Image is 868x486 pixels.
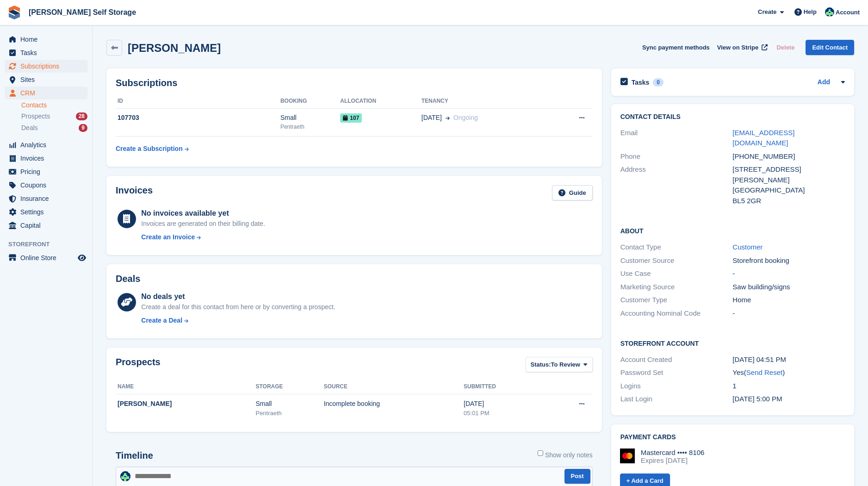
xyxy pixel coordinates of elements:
[620,113,845,121] h2: Contact Details
[836,8,860,17] span: Account
[620,434,845,441] h2: Payment cards
[641,449,705,457] div: Mastercard •••• 8106
[8,240,92,249] span: Storefront
[620,151,733,162] div: Phone
[732,164,845,175] div: [STREET_ADDRESS]
[21,101,87,110] a: Contacts
[422,113,442,123] span: [DATE]
[116,185,153,200] h2: Invoices
[5,60,87,73] a: menu
[564,469,590,484] button: Post
[732,355,845,365] div: [DATE] 04:51 PM
[20,192,76,205] span: Insurance
[732,175,845,186] div: [PERSON_NAME]
[280,94,340,109] th: Booking
[453,114,478,121] span: Ongoing
[20,179,76,192] span: Coupons
[642,40,710,55] button: Sync payment methods
[141,316,182,325] div: Create a Deal
[620,242,733,253] div: Contact Type
[825,7,834,17] img: Dafydd Pritchard
[620,355,733,365] div: Account Created
[21,112,87,121] a: Prospects 28
[324,380,464,394] th: Source
[340,113,362,123] span: 107
[620,164,733,206] div: Address
[620,381,733,392] div: Logins
[79,124,87,132] div: 9
[116,78,593,88] h2: Subscriptions
[118,399,255,409] div: [PERSON_NAME]
[538,450,593,460] label: Show only notes
[551,360,580,369] span: To Review
[141,232,195,242] div: Create an Invoice
[116,450,153,461] h2: Timeline
[340,94,421,109] th: Allocation
[531,360,551,369] span: Status:
[20,165,76,178] span: Pricing
[732,268,845,279] div: -
[76,252,87,263] a: Preview store
[5,33,87,46] a: menu
[21,123,87,133] a: Deals 9
[620,308,733,319] div: Accounting Nominal Code
[422,94,549,109] th: Tenancy
[758,7,776,17] span: Create
[464,409,544,418] div: 05:01 PM
[20,46,76,59] span: Tasks
[5,206,87,218] a: menu
[20,219,76,232] span: Capital
[116,144,183,154] div: Create a Subscription
[255,409,323,418] div: Pentraeth
[744,368,785,376] span: ( )
[141,232,265,242] a: Create an Invoice
[732,185,845,196] div: [GEOGRAPHIC_DATA]
[116,274,140,284] h2: Deals
[324,399,464,409] div: Incomplete booking
[620,268,733,279] div: Use Case
[732,151,845,162] div: [PHONE_NUMBER]
[717,43,758,52] span: View on Stripe
[804,7,817,17] span: Help
[5,46,87,59] a: menu
[526,357,593,372] button: Status: To Review
[21,124,38,132] span: Deals
[20,73,76,86] span: Sites
[120,471,130,481] img: Dafydd Pritchard
[5,138,87,151] a: menu
[773,40,798,55] button: Delete
[732,255,845,266] div: Storefront booking
[732,381,845,392] div: 1
[25,5,140,20] a: [PERSON_NAME] Self Storage
[7,6,21,19] img: stora-icon-8386f47178a22dfd0bd8f6a31ec36ba5ce8667c1dd55bd0f319d3a0aa187defe.svg
[620,449,635,463] img: Mastercard Logo
[732,282,845,293] div: Saw building/signs
[464,380,544,394] th: Submitted
[653,78,663,87] div: 0
[732,196,845,206] div: BL5 2GR
[620,226,845,235] h2: About
[538,450,543,456] input: Show only notes
[732,395,782,403] time: 2025-09-11 16:00:50 UTC
[620,338,845,348] h2: Storefront Account
[620,368,733,378] div: Password Set
[552,185,593,200] a: Guide
[116,94,280,109] th: ID
[620,128,733,149] div: Email
[5,165,87,178] a: menu
[141,219,265,229] div: Invoices are generated on their billing date.
[620,282,733,293] div: Marketing Source
[818,77,830,88] a: Add
[5,192,87,205] a: menu
[20,152,76,165] span: Invoices
[5,179,87,192] a: menu
[732,243,763,251] a: Customer
[5,219,87,232] a: menu
[732,295,845,305] div: Home
[280,113,340,123] div: Small
[620,255,733,266] div: Customer Source
[20,138,76,151] span: Analytics
[620,295,733,305] div: Customer Type
[255,399,323,409] div: Small
[713,40,769,55] a: View on Stripe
